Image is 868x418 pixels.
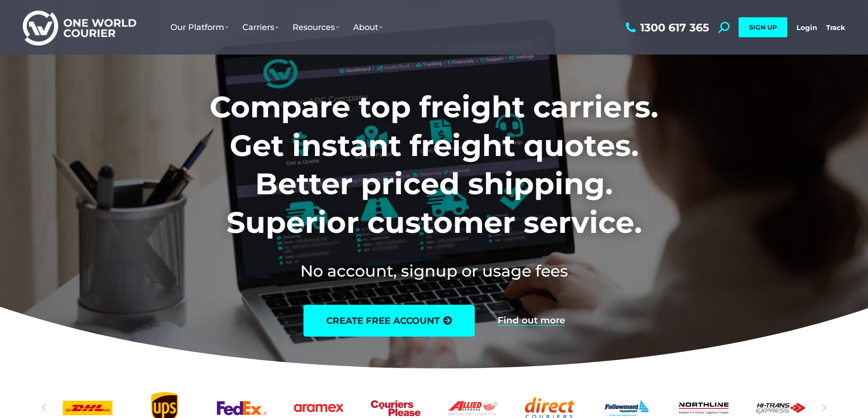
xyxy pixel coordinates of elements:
[826,23,845,32] a: Track
[170,22,229,32] span: Our Platform
[242,22,279,32] span: Carriers
[623,22,709,33] a: 1300 617 365
[303,305,475,337] a: create free account
[149,260,719,282] h2: No account, signup or usage fees
[498,316,565,326] a: Find out more
[293,22,339,32] span: Resources
[236,13,286,41] a: Carriers
[749,23,777,31] span: SIGN UP
[739,17,787,37] a: SIGN UP
[286,13,346,41] a: Resources
[23,9,136,46] img: One World Courier
[346,13,390,41] a: About
[353,22,383,32] span: About
[164,13,236,41] a: Our Platform
[796,23,817,32] a: Login
[149,88,719,242] h1: Compare top freight carriers. Get instant freight quotes. Better priced shipping. Superior custom...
